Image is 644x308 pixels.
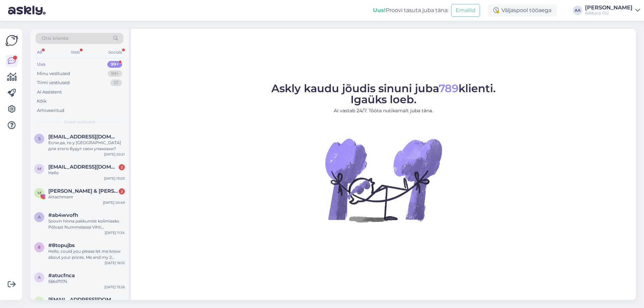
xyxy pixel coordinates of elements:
[103,200,125,205] div: [DATE] 20:49
[439,82,459,95] span: 789
[5,34,18,47] img: Askly Logo
[38,299,40,304] span: j
[119,164,125,170] div: 2
[373,7,386,13] b: Uus!
[64,119,95,125] span: Uued vestlused
[585,5,640,16] a: [PERSON_NAME]Adduco OÜ
[37,89,62,96] div: AI Assistent
[271,107,496,114] p: AI vastab 24/7. Tööta nutikamalt juba täna.
[48,218,125,230] div: Soovin hinna pakkumist kolimiseks Põlvast Nummelasse Vihti [PERSON_NAME] [GEOGRAPHIC_DATA].
[104,152,125,157] div: [DATE] 20:21
[48,212,78,218] span: #ab4wvofh
[48,297,118,303] span: jorma.salokanto@kolumbus.fi
[48,242,75,248] span: #8topujbs
[37,70,70,77] div: Minu vestlused
[585,10,633,16] div: Adduco OÜ
[38,136,41,141] span: s
[104,176,125,181] div: [DATE] 13:03
[373,6,448,14] div: Proovi tasuta juba täna:
[38,190,41,195] span: M
[48,134,118,140] span: stella.einla@berlin.com
[48,164,118,170] span: m_elabd@hotmail.com
[37,107,64,114] div: Arhiveeritud
[104,285,125,290] div: [DATE] 13:26
[107,61,122,68] div: 99+
[48,248,125,260] div: Hello, could you please let me know about your prices. Me and my 2 friends are planning to move f...
[38,214,41,220] span: a
[105,260,125,265] div: [DATE] 16:10
[37,61,46,68] div: Uus
[119,188,125,194] div: 2
[48,188,118,194] span: Mari-Leen Albers & Meelis Tomson
[37,98,47,105] div: Kõik
[48,279,125,285] div: 56647074
[69,48,81,57] div: Web
[105,230,125,235] div: [DATE] 11:34
[323,120,444,240] img: No Chat active
[488,4,557,16] div: Väljaspool tööaega
[48,272,75,279] span: #atucfnca
[38,166,41,171] span: m
[110,79,122,86] div: 57
[36,48,43,57] div: All
[48,140,125,152] div: Если да, то у [GEOGRAPHIC_DATA] для этого будут свои упаковки?
[48,170,125,176] div: Hello
[38,275,41,280] span: a
[37,79,70,86] div: Tiimi vestlused
[573,6,582,15] div: AA
[585,5,633,10] div: [PERSON_NAME]
[271,82,496,106] span: Askly kaudu jõudis sinuni juba klienti. Igaüks loeb.
[48,194,125,200] div: Attachment
[451,4,480,17] button: Emailid
[38,245,41,250] span: 8
[107,48,123,57] div: Socials
[42,35,68,42] span: Otsi kliente
[108,70,122,77] div: 99+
